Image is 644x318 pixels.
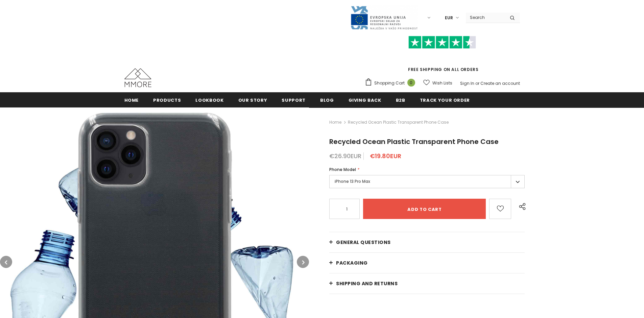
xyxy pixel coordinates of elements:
span: Track your order [420,97,470,103]
span: Recycled Ocean Plastic Transparent Phone Case [329,137,499,146]
span: Shipping and returns [336,280,398,287]
a: Track your order [420,92,470,107]
a: Shipping and returns [329,273,525,294]
a: B2B [396,92,405,107]
iframe: Customer reviews powered by Trustpilot [365,49,520,66]
span: PACKAGING [336,260,368,266]
a: Home [124,92,139,107]
img: MMORE Cases [124,68,151,87]
span: Giving back [349,97,381,103]
span: B2B [396,97,405,103]
span: FREE SHIPPING ON ALL ORDERS [365,39,520,72]
a: Shopping Cart 0 [365,78,419,88]
a: Giving back [349,92,381,107]
a: Wish Lists [423,77,452,89]
a: Lookbook [195,92,223,107]
a: PACKAGING [329,253,525,273]
img: Trust Pilot Stars [408,36,476,49]
input: Add to cart [363,199,486,219]
span: €19.80EUR [370,152,401,160]
span: Our Story [238,97,267,103]
span: Home [124,97,139,103]
a: support [282,92,306,107]
span: 0 [407,79,415,87]
span: or [475,80,479,86]
span: Blog [320,97,334,103]
span: Shopping Cart [374,80,405,87]
a: Home [329,118,341,126]
a: Blog [320,92,334,107]
span: General Questions [336,239,391,246]
span: EUR [445,15,453,21]
span: support [282,97,306,103]
label: iPhone 13 Pro Max [329,175,525,188]
a: Sign In [460,80,474,86]
input: Search Site [466,13,505,22]
a: General Questions [329,232,525,252]
a: Javni Razpis [350,15,418,20]
img: Javni Razpis [350,5,418,30]
a: Products [153,92,181,107]
span: €26.90EUR [329,152,361,160]
a: Our Story [238,92,267,107]
span: Phone Model [329,167,356,172]
span: Wish Lists [432,80,452,87]
span: Lookbook [195,97,223,103]
a: Create an account [480,80,520,86]
span: Products [153,97,181,103]
span: Recycled Ocean Plastic Transparent Phone Case [348,118,449,126]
